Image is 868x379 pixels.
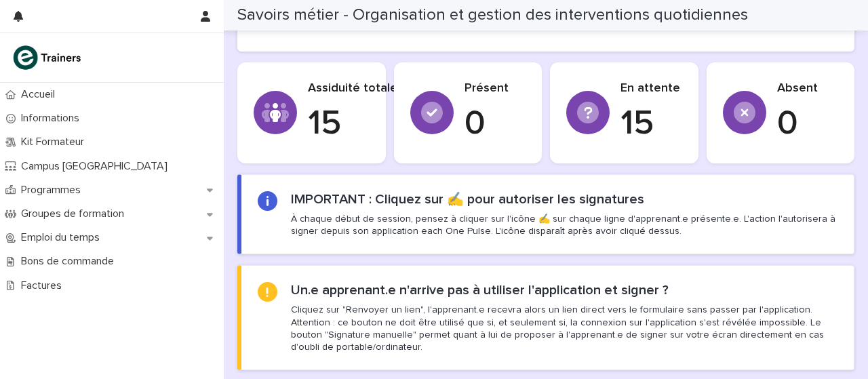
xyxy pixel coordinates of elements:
font: Absent [777,82,818,94]
font: Programmes [21,184,81,195]
img: K0CqGN7SDeD6s4JG8KQk [11,44,85,71]
font: Savoirs métier - Organisation et gestion des interventions quotidiennes [237,7,748,23]
font: Kit Formateur [21,136,84,147]
font: 0 [465,106,486,141]
font: Assiduité totale [308,82,397,94]
font: Emploi du temps [21,232,100,243]
font: Groupes de formation [21,208,124,219]
font: En attente [620,82,680,94]
font: 0 [777,106,798,141]
font: Informations [21,113,79,123]
font: Un.e apprenant.e n'arrive pas à utiliser l'application et signer ? [291,283,669,297]
font: 15 [620,106,654,141]
font: À chaque début de session, pensez à cliquer sur l'icône ✍️ sur chaque ligne d'apprenant.e présent... [291,214,835,236]
font: 15 [308,106,341,141]
font: Cliquez sur "Renvoyer un lien", l'apprenant.e recevra alors un lien direct vers le formulaire san... [291,305,824,352]
font: Factures [21,280,62,291]
font: Accueil [21,89,55,100]
font: IMPORTANT : Cliquez sur ✍️ pour autoriser les signatures [291,193,644,206]
font: Bons de commande [21,256,114,266]
font: Présent [465,82,509,94]
font: Campus [GEOGRAPHIC_DATA] [21,161,167,172]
